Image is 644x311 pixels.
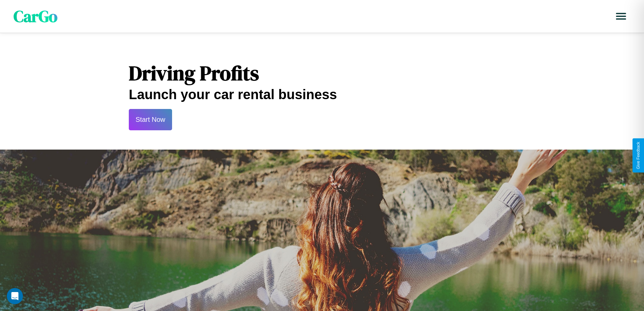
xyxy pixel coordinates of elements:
[612,7,630,26] button: Open menu
[7,288,23,304] iframe: Intercom live chat
[14,5,57,27] span: CarGo
[129,59,515,87] h1: Driving Profits
[636,142,641,169] div: Give Feedback
[129,87,515,102] h2: Launch your car rental business
[129,109,172,130] button: Start Now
